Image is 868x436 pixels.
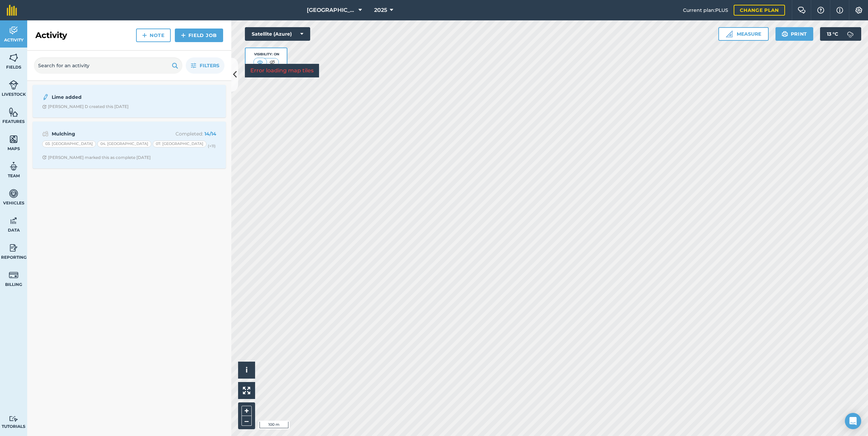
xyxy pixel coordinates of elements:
img: Clock with arrow pointing clockwise [42,155,47,160]
img: svg+xml;base64,PHN2ZyB4bWxucz0iaHR0cDovL3d3dy53My5vcmcvMjAwMC9zdmciIHdpZHRoPSIxOSIgaGVpZ2h0PSIyNC... [782,30,788,38]
button: Measure [718,27,769,41]
button: Satellite (Azure) [245,27,310,41]
img: svg+xml;base64,PHN2ZyB4bWxucz0iaHR0cDovL3d3dy53My5vcmcvMjAwMC9zdmciIHdpZHRoPSIxOSIgaGVpZ2h0PSIyNC... [172,61,178,70]
span: i [246,366,248,374]
img: A question mark icon [817,7,825,14]
a: Field Job [175,29,223,42]
input: Search for an activity [34,57,182,74]
img: svg+xml;base64,PD94bWwgdmVyc2lvbj0iMS4wIiBlbmNvZGluZz0idXRmLTgiPz4KPCEtLSBHZW5lcmF0b3I6IEFkb2JlIE... [9,270,18,280]
img: svg+xml;base64,PD94bWwgdmVyc2lvbj0iMS4wIiBlbmNvZGluZz0idXRmLTgiPz4KPCEtLSBHZW5lcmF0b3I6IEFkb2JlIE... [9,161,18,171]
div: 03. [GEOGRAPHIC_DATA] [42,141,96,147]
img: svg+xml;base64,PD94bWwgdmVyc2lvbj0iMS4wIiBlbmNvZGluZz0idXRmLTgiPz4KPCEtLSBHZW5lcmF0b3I6IEFkb2JlIE... [42,93,49,101]
img: Two speech bubbles overlapping with the left bubble in the forefront [798,7,806,14]
span: [GEOGRAPHIC_DATA] [307,6,356,14]
img: svg+xml;base64,PHN2ZyB4bWxucz0iaHR0cDovL3d3dy53My5vcmcvMjAwMC9zdmciIHdpZHRoPSIxNyIgaGVpZ2h0PSIxNy... [836,6,843,14]
div: [PERSON_NAME] D created this [DATE] [42,104,129,109]
div: 07. [GEOGRAPHIC_DATA] [153,141,206,147]
img: svg+xml;base64,PHN2ZyB4bWxucz0iaHR0cDovL3d3dy53My5vcmcvMjAwMC9zdmciIHdpZHRoPSI1NiIgaGVpZ2h0PSI2MC... [9,134,18,144]
img: A cog icon [855,7,863,14]
span: Current plan : PLUS [683,6,728,14]
a: MulchingCompleted: 14/1403. [GEOGRAPHIC_DATA]04. [GEOGRAPHIC_DATA]07. [GEOGRAPHIC_DATA](+11)Clock... [37,126,222,164]
span: Filters [200,62,219,69]
button: Print [775,27,814,41]
p: Completed : [162,130,216,138]
strong: 14 / 14 [204,131,216,137]
img: svg+xml;base64,PHN2ZyB4bWxucz0iaHR0cDovL3d3dy53My5vcmcvMjAwMC9zdmciIHdpZHRoPSI1NiIgaGVpZ2h0PSI2MC... [9,53,18,63]
strong: Lime added [52,93,160,101]
button: i [238,362,255,379]
span: 2025 [374,6,387,14]
div: Visibility: On [253,52,279,57]
div: Open Intercom Messenger [845,413,861,429]
img: Four arrows, one pointing top left, one top right, one bottom right and the last bottom left [243,387,250,394]
img: fieldmargin Logo [7,5,17,16]
a: Change plan [734,5,785,16]
img: svg+xml;base64,PD94bWwgdmVyc2lvbj0iMS4wIiBlbmNvZGluZz0idXRmLTgiPz4KPCEtLSBHZW5lcmF0b3I6IEFkb2JlIE... [9,188,18,199]
small: (+ 11 ) [208,144,216,148]
img: svg+xml;base64,PHN2ZyB4bWxucz0iaHR0cDovL3d3dy53My5vcmcvMjAwMC9zdmciIHdpZHRoPSIxNCIgaGVpZ2h0PSIyNC... [142,31,147,39]
img: svg+xml;base64,PHN2ZyB4bWxucz0iaHR0cDovL3d3dy53My5vcmcvMjAwMC9zdmciIHdpZHRoPSI1MCIgaGVpZ2h0PSI0MC... [268,59,277,66]
a: Lime addedClock with arrow pointing clockwise[PERSON_NAME] D created this [DATE] [37,89,222,113]
img: svg+xml;base64,PD94bWwgdmVyc2lvbj0iMS4wIiBlbmNvZGluZz0idXRmLTgiPz4KPCEtLSBHZW5lcmF0b3I6IEFkb2JlIE... [9,243,18,253]
div: [PERSON_NAME] marked this as complete [DATE] [42,155,151,160]
strong: Mulching [52,130,160,138]
img: svg+xml;base64,PD94bWwgdmVyc2lvbj0iMS4wIiBlbmNvZGluZz0idXRmLTgiPz4KPCEtLSBHZW5lcmF0b3I6IEFkb2JlIE... [9,25,18,36]
p: Error loading map tiles [250,67,314,75]
button: + [241,406,252,416]
span: 13 ° C [827,27,838,41]
button: Filters [186,57,224,74]
img: svg+xml;base64,PD94bWwgdmVyc2lvbj0iMS4wIiBlbmNvZGluZz0idXRmLTgiPz4KPCEtLSBHZW5lcmF0b3I6IEFkb2JlIE... [844,27,857,41]
img: svg+xml;base64,PHN2ZyB4bWxucz0iaHR0cDovL3d3dy53My5vcmcvMjAwMC9zdmciIHdpZHRoPSIxNCIgaGVpZ2h0PSIyNC... [181,31,186,39]
img: svg+xml;base64,PD94bWwgdmVyc2lvbj0iMS4wIiBlbmNvZGluZz0idXRmLTgiPz4KPCEtLSBHZW5lcmF0b3I6IEFkb2JlIE... [9,416,18,422]
h2: Activity [35,30,67,41]
img: Ruler icon [726,31,733,37]
a: Note [136,29,171,42]
img: svg+xml;base64,PD94bWwgdmVyc2lvbj0iMS4wIiBlbmNvZGluZz0idXRmLTgiPz4KPCEtLSBHZW5lcmF0b3I6IEFkb2JlIE... [42,130,49,138]
button: – [241,416,252,426]
img: svg+xml;base64,PD94bWwgdmVyc2lvbj0iMS4wIiBlbmNvZGluZz0idXRmLTgiPz4KPCEtLSBHZW5lcmF0b3I6IEFkb2JlIE... [9,80,18,90]
img: Clock with arrow pointing clockwise [42,105,47,109]
img: svg+xml;base64,PHN2ZyB4bWxucz0iaHR0cDovL3d3dy53My5vcmcvMjAwMC9zdmciIHdpZHRoPSI1NiIgaGVpZ2h0PSI2MC... [9,107,18,117]
button: 13 °C [820,27,861,41]
div: 04. [GEOGRAPHIC_DATA] [97,141,151,147]
img: svg+xml;base64,PHN2ZyB4bWxucz0iaHR0cDovL3d3dy53My5vcmcvMjAwMC9zdmciIHdpZHRoPSI1MCIgaGVpZ2h0PSI0MC... [256,59,264,66]
img: svg+xml;base64,PD94bWwgdmVyc2lvbj0iMS4wIiBlbmNvZGluZz0idXRmLTgiPz4KPCEtLSBHZW5lcmF0b3I6IEFkb2JlIE... [9,216,18,226]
